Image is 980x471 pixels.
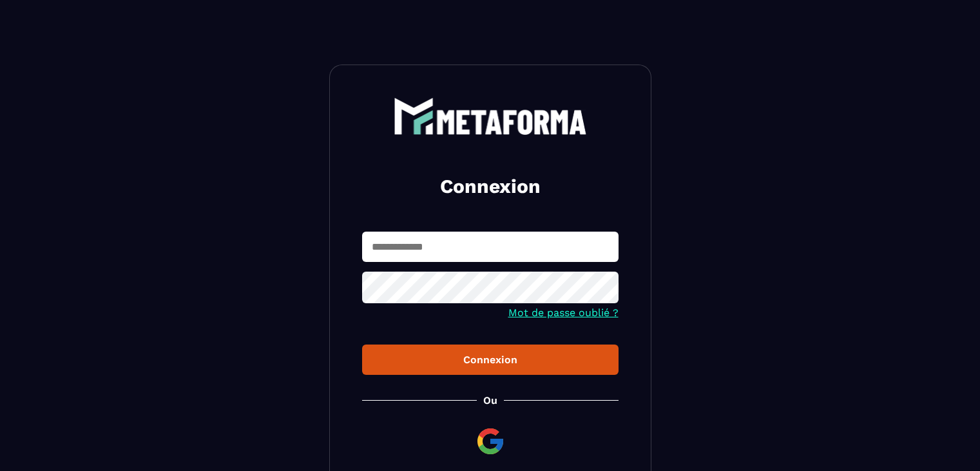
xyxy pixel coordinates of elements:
button: Connexion [362,345,619,375]
img: logo [394,97,587,135]
h2: Connexion [378,174,603,199]
a: logo [362,97,619,135]
p: Ou [483,394,497,406]
div: Connexion [372,354,608,366]
a: Mot de passe oublié ? [508,306,619,319]
img: google [475,426,506,457]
